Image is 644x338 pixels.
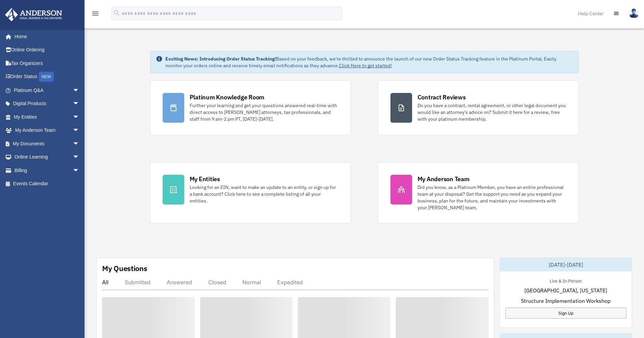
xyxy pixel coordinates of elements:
a: Click Here to get started! [339,63,392,69]
a: Sign Up [505,308,626,319]
a: My Entities Looking for an EIN, want to make an update to an entity, or sign up for a bank accoun... [150,162,351,223]
span: arrow_drop_down [73,164,86,177]
div: Do you have a contract, rental agreement, or other legal document you would like an attorney's ad... [418,102,566,122]
div: My Entities [190,175,220,183]
div: Live & In-Person [544,277,587,284]
a: My Anderson Team Did you know, as a Platinum Member, you have an entire professional team at your... [378,162,579,223]
i: search [113,9,120,17]
a: Platinum Q&Aarrow_drop_down [5,83,90,97]
div: Closed [208,279,226,286]
span: arrow_drop_down [73,150,86,164]
a: Contract Reviews Do you have a contract, rental agreement, or other legal document you would like... [378,80,579,135]
div: Further your learning and get your questions answered real-time with direct access to [PERSON_NAM... [190,102,338,122]
div: Answered [167,279,192,286]
span: Structure Implementation Workshop [521,297,611,305]
div: All [102,279,109,286]
img: Anderson Advisors Platinum Portal [3,8,64,21]
div: Contract Reviews [418,93,466,101]
a: Platinum Knowledge Room Further your learning and get your questions answered real-time with dire... [150,80,351,135]
a: Online Learningarrow_drop_down [5,150,90,164]
a: menu [91,12,99,18]
span: arrow_drop_down [73,124,86,138]
strong: Exciting News: Introducing Order Status Tracking! [165,56,276,62]
div: NEW [39,72,54,82]
a: Events Calendar [5,177,90,191]
div: Expedited [277,279,303,286]
span: arrow_drop_down [73,137,86,151]
div: My Anderson Team [418,175,470,183]
a: My Documentsarrow_drop_down [5,137,90,150]
a: Order StatusNEW [5,70,90,84]
div: My Questions [102,263,147,273]
a: Online Ordering [5,43,90,57]
div: Platinum Knowledge Room [190,93,265,101]
div: Submitted [125,279,150,286]
div: Did you know, as a Platinum Member, you have an entire professional team at your disposal? Get th... [418,184,566,211]
a: My Anderson Teamarrow_drop_down [5,124,90,137]
a: My Entitiesarrow_drop_down [5,110,90,124]
div: [DATE]-[DATE] [500,258,632,271]
a: Billingarrow_drop_down [5,164,90,177]
span: arrow_drop_down [73,110,86,124]
span: [GEOGRAPHIC_DATA], [US_STATE] [524,286,607,294]
div: Normal [242,279,261,286]
img: User Pic [629,8,639,18]
a: Tax Organizers [5,56,90,70]
span: arrow_drop_down [73,83,86,97]
div: Looking for an EIN, want to make an update to an entity, or sign up for a bank account? Click her... [190,184,338,204]
a: Home [5,30,86,43]
span: arrow_drop_down [73,97,86,111]
i: menu [91,9,99,18]
div: Based on your feedback, we're thrilled to announce the launch of our new Order Status Tracking fe... [165,55,573,69]
a: Digital Productsarrow_drop_down [5,97,90,111]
